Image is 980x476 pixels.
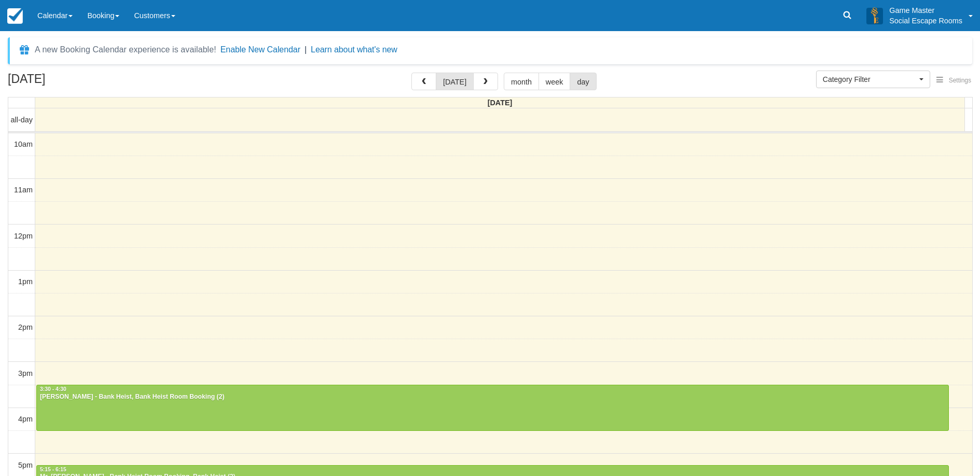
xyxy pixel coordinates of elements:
[7,8,23,24] img: checkfront-main-nav-mini-logo.png
[889,5,962,16] p: Game Master
[889,16,962,26] p: Social Escape Rooms
[18,323,33,331] span: 2pm
[311,45,397,54] a: Learn about what's new
[40,386,66,392] span: 3:30 - 4:30
[14,186,33,194] span: 11am
[949,77,971,84] span: Settings
[18,369,33,377] span: 3pm
[220,45,300,55] button: Enable New Calendar
[570,73,596,90] button: day
[488,99,513,107] span: [DATE]
[40,467,66,472] span: 5:15 - 6:15
[14,140,33,148] span: 10am
[11,116,33,124] span: all-day
[305,45,307,54] span: |
[504,73,539,90] button: month
[18,461,33,469] span: 5pm
[539,73,571,90] button: week
[816,71,930,88] button: Category Filter
[18,277,33,286] span: 1pm
[436,73,474,90] button: [DATE]
[18,415,33,423] span: 4pm
[36,385,949,430] a: 3:30 - 4:30[PERSON_NAME] - Bank Heist, Bank Heist Room Booking (2)
[39,393,946,401] div: [PERSON_NAME] - Bank Heist, Bank Heist Room Booking (2)
[823,74,917,85] span: Category Filter
[35,44,216,56] div: A new Booking Calendar experience is available!
[14,232,33,240] span: 12pm
[866,7,883,24] img: A3
[930,73,977,88] button: Settings
[8,73,139,92] h2: [DATE]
